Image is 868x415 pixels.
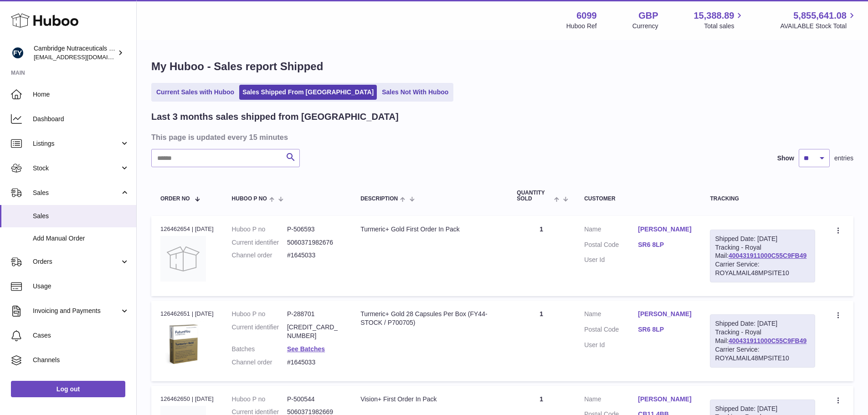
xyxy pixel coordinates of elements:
dd: #1645033 [287,358,342,367]
div: Tracking - Royal Mail: [710,230,815,282]
span: Sales [33,212,129,220]
a: [PERSON_NAME] [638,395,692,404]
strong: GBP [638,10,658,22]
span: Add Manual Order [33,234,129,243]
span: 5,855,641.08 [793,10,847,22]
dd: P-500544 [287,395,342,404]
dd: P-506593 [287,225,342,234]
span: Cases [33,331,129,340]
div: Vision+ First Order In Pack [360,395,498,404]
span: Total sales [704,22,745,31]
dt: Postal Code [584,241,638,251]
a: SR6 8LP [638,325,692,334]
div: 126462651 | [DATE] [160,310,214,318]
a: See Batches [287,345,325,353]
div: 126462654 | [DATE] [160,225,214,233]
div: Carrier Service: ROYALMAIL48MPSITE10 [715,345,810,363]
dt: Name [584,225,638,236]
span: Invoicing and Payments [33,307,120,315]
div: Tracking - Royal Mail: [710,314,815,367]
h3: This page is updated every 15 minutes [151,132,851,142]
span: entries [834,154,853,163]
dt: Huboo P no [232,225,287,234]
span: [EMAIL_ADDRESS][DOMAIN_NAME] [34,53,134,61]
div: Turmeric+ Gold First Order In Pack [360,225,498,234]
span: Huboo P no [232,196,267,202]
a: [PERSON_NAME] [638,310,692,318]
div: Carrier Service: ROYALMAIL48MPSITE10 [715,260,810,277]
span: Stock [33,164,120,173]
a: 5,855,641.08 AVAILABLE Stock Total [780,10,857,31]
span: Description [360,196,398,202]
img: huboo@camnutra.com [11,46,25,60]
span: Dashboard [33,115,129,123]
div: Shipped Date: [DATE] [715,319,810,328]
a: Sales Not With Huboo [379,85,452,100]
span: Orders [33,257,120,266]
a: SR6 8LP [638,241,692,249]
div: Currency [632,22,658,31]
span: Quantity Sold [517,190,551,202]
dt: Huboo P no [232,395,287,404]
label: Show [777,154,794,163]
a: Current Sales with Huboo [153,85,237,100]
a: 400431911000C55C9FB49 [729,252,806,259]
dd: 5060371982676 [287,238,342,247]
span: Sales [33,189,120,197]
h2: Last 3 months sales shipped from [GEOGRAPHIC_DATA] [151,111,399,123]
dt: User Id [584,341,638,349]
span: Order No [160,196,190,202]
span: 15,388.89 [693,10,734,22]
dt: Current identifier [232,238,287,247]
div: Tracking [710,196,815,202]
dd: [CREDIT_CARD_NUMBER] [287,323,342,340]
img: no-photo.jpg [160,236,206,282]
dt: Channel order [232,251,287,260]
span: Usage [33,282,129,291]
a: Log out [11,381,125,397]
span: Listings [33,139,120,148]
dt: Name [584,395,638,406]
dt: Huboo P no [232,310,287,318]
div: Huboo Ref [566,22,597,31]
strong: 6099 [576,10,597,22]
dt: Current identifier [232,323,287,340]
dt: Channel order [232,358,287,367]
a: [PERSON_NAME] [638,225,692,234]
h1: My Huboo - Sales report Shipped [151,59,853,74]
dd: #1645033 [287,251,342,260]
td: 1 [508,301,575,381]
a: 15,388.89 Total sales [693,10,745,31]
div: Shipped Date: [DATE] [715,235,810,243]
dt: Batches [232,345,287,354]
div: Turmeric+ Gold 28 Capsules Per Box (FY44-STOCK / P700705) [360,310,498,327]
a: 400431911000C55C9FB49 [729,337,806,344]
span: Channels [33,356,129,364]
img: 60991720007859.jpg [160,321,206,367]
div: 126462650 | [DATE] [160,395,214,403]
dt: User Id [584,256,638,264]
span: AVAILABLE Stock Total [780,22,857,31]
span: Home [33,90,129,99]
td: 1 [508,216,575,296]
div: Cambridge Nutraceuticals Ltd [34,44,116,61]
div: Customer [584,196,692,202]
div: Shipped Date: [DATE] [715,405,810,413]
a: Sales Shipped From [GEOGRAPHIC_DATA] [239,85,377,100]
dd: P-288701 [287,310,342,318]
dt: Name [584,310,638,321]
dt: Postal Code [584,325,638,336]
